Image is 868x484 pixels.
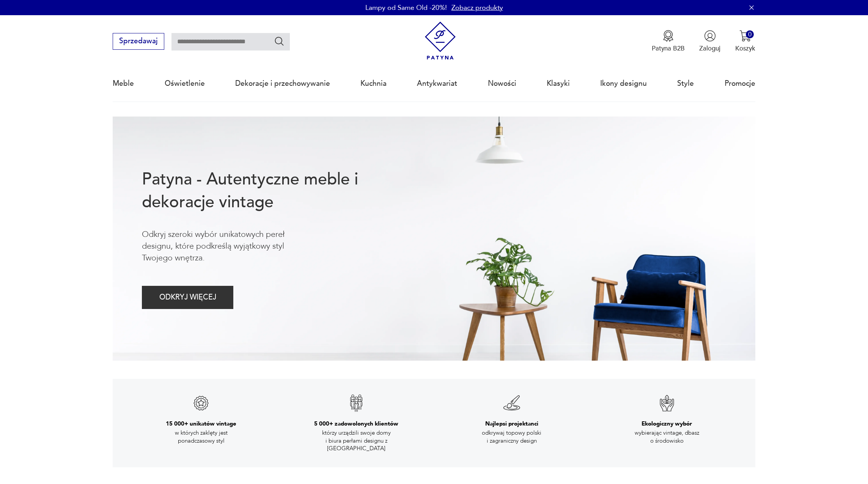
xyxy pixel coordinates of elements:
[625,429,709,445] p: wybierając vintage, dbasz o środowisko
[600,66,647,101] a: Ikony designu
[547,66,570,101] a: Klasyki
[417,66,457,101] a: Antykwariat
[704,30,716,42] img: Ikonka użytkownika
[142,168,388,214] h1: Patyna - Autentyczne meble i dekoracje vintage
[314,420,398,427] h3: 5 000+ zadowolonych klientów
[451,3,503,13] a: Zobacz produkty
[421,22,459,60] img: Patyna - sklep z meblami i dekoracjami vintage
[113,39,164,45] a: Sprzedawaj
[159,429,243,445] p: w których zaklęty jest ponadczasowy styl
[699,30,720,53] button: Zaloguj
[677,66,694,101] a: Style
[725,66,755,101] a: Promocje
[360,66,387,101] a: Kuchnia
[739,30,751,42] img: Ikona koszyka
[746,30,754,38] div: 0
[347,394,365,412] img: Znak gwarancji jakości
[658,394,676,412] img: Znak gwarancji jakości
[166,420,236,427] h3: 15 000+ unikatów vintage
[314,429,398,452] p: którzy urządzili swoje domy i biura perłami designu z [GEOGRAPHIC_DATA]
[485,420,538,427] h3: Najlepsi projektanci
[503,394,521,412] img: Znak gwarancji jakości
[113,66,134,101] a: Meble
[470,429,554,445] p: odkrywaj topowy polski i zagraniczny design
[735,30,755,53] button: 0Koszyk
[274,36,285,47] button: Szukaj
[735,44,755,53] p: Koszyk
[142,286,233,309] button: ODKRYJ WIĘCEJ
[488,66,516,101] a: Nowości
[365,3,447,13] p: Lampy od Same Old -20%!
[113,33,164,50] button: Sprzedawaj
[652,44,685,53] p: Patyna B2B
[192,394,210,412] img: Znak gwarancji jakości
[142,229,315,264] p: Odkryj szeroki wybór unikatowych pereł designu, które podkreślą wyjątkowy styl Twojego wnętrza.
[642,420,692,427] h3: Ekologiczny wybór
[662,30,674,42] img: Ikona medalu
[142,295,233,301] a: ODKRYJ WIĘCEJ
[652,30,685,53] button: Patyna B2B
[235,66,330,101] a: Dekoracje i przechowywanie
[699,44,720,53] p: Zaloguj
[165,66,205,101] a: Oświetlenie
[652,30,685,53] a: Ikona medaluPatyna B2B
